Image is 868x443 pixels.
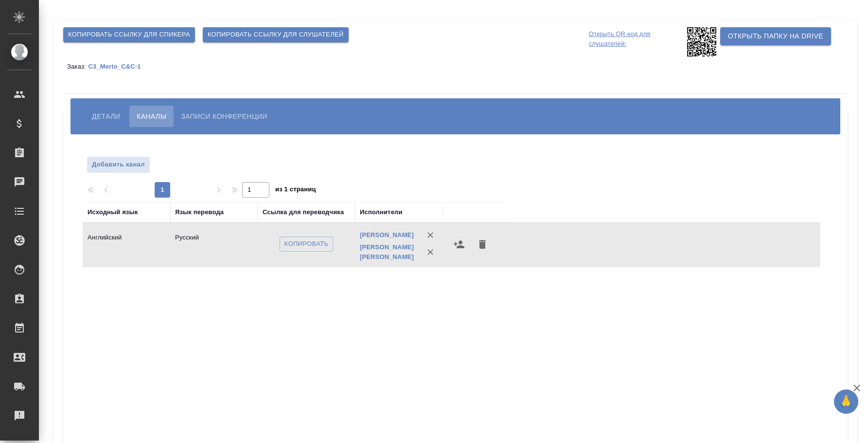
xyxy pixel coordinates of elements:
[423,228,438,242] button: Удалить
[275,184,316,198] span: из 1 страниц
[360,231,414,239] a: [PERSON_NAME]
[728,30,823,42] span: Открыть папку на Drive
[263,207,344,217] div: Ссылка для переводчика
[88,62,148,70] a: C3_Merto_C&C-1
[447,233,471,256] button: Назначить исполнителей
[589,27,685,56] p: Открыть QR-код для слушателей:
[203,27,349,42] button: Копировать ссылку для слушателей
[360,243,414,260] a: [PERSON_NAME] [PERSON_NAME]
[68,29,190,40] span: Копировать ссылку для спикера
[92,111,120,122] span: Детали
[720,27,831,45] button: Открыть папку на Drive
[208,29,344,40] span: Копировать ссылку для слушателей
[423,245,438,259] button: Удалить
[92,159,145,170] span: Добавить канал
[87,156,150,173] button: Добавить канал
[360,207,403,217] div: Исполнители
[834,389,858,414] button: 🙏
[175,207,224,217] div: Язык перевода
[63,27,195,42] button: Копировать ссылку для спикера
[280,237,334,252] button: Копировать
[137,111,166,122] span: Каналы
[88,207,138,217] div: Исходный язык
[88,63,148,70] p: C3_Merto_C&C-1
[471,233,494,256] button: Удалить канал
[67,63,88,70] p: Заказ:
[83,228,170,262] td: Английский
[284,239,329,250] span: Копировать
[838,391,854,412] span: 🙏
[181,111,267,122] span: Записи конференции
[170,228,258,262] td: Русский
